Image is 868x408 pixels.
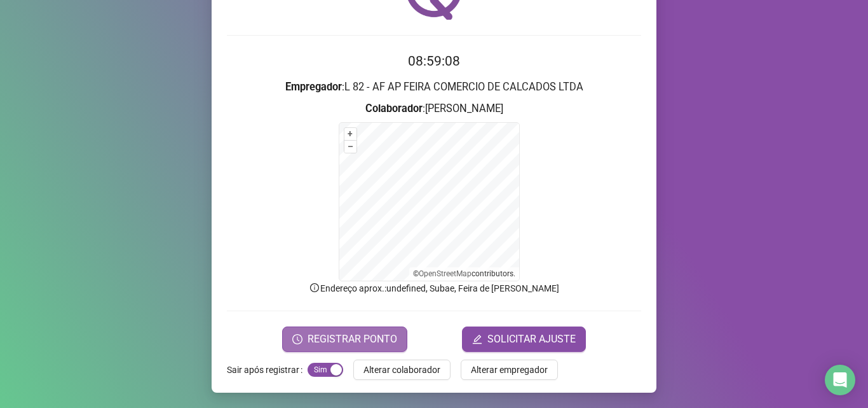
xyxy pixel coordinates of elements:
[292,334,302,344] span: clock-circle
[365,102,423,115] strong: Colaborador
[227,360,308,380] label: Sair após registrar
[282,327,407,352] button: REGISTRAR PONTO
[227,79,641,95] h3: : L 82 - AF AP FEIRA COMERCIO DE CALCADOS LTDA
[825,365,855,395] div: Open Intercom Messenger
[413,269,515,278] li: © contributors.
[408,53,460,69] time: 08:59:08
[353,360,451,380] button: Alterar colaborador
[461,360,558,380] button: Alterar empregador
[471,363,548,377] span: Alterar empregador
[472,334,482,344] span: edit
[462,327,586,352] button: editSOLICITAR AJUSTE
[344,141,356,153] button: –
[227,101,641,117] h3: : [PERSON_NAME]
[487,332,576,347] span: SOLICITAR AJUSTE
[285,81,342,93] strong: Empregador
[309,282,320,293] span: info-circle
[227,281,641,295] p: Endereço aprox. : undefined, Subae, Feira de [PERSON_NAME]
[344,128,356,140] button: +
[419,269,471,278] a: OpenStreetMap
[308,332,397,347] span: REGISTRAR PONTO
[363,363,440,377] span: Alterar colaborador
